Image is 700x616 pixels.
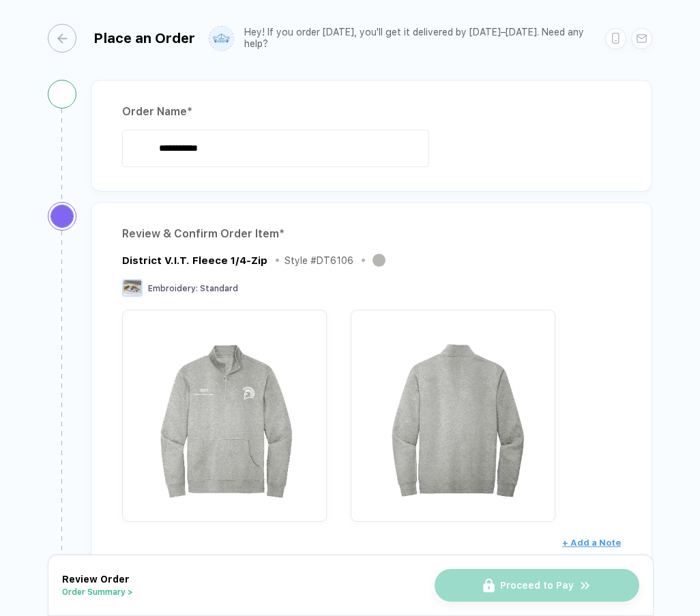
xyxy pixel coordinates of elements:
[244,27,585,50] div: Hey! If you order [DATE], you'll get it delivered by [DATE]–[DATE]. Need any help?
[129,317,320,508] img: 1733431158648oiebk_nt_front.png
[122,254,267,267] div: District V.I.T. Fleece 1/4-Zip
[562,532,621,554] button: + Add a Note
[148,284,198,293] span: Embroidery :
[62,574,130,585] span: Review Order
[122,223,621,245] div: Review & Confirm Order Item
[562,538,621,548] span: + Add a Note
[358,317,549,508] img: 1733431158648aeirn_nt_back.png
[122,101,621,123] div: Order Name
[93,30,195,46] div: Place an Order
[62,587,133,597] button: Order Summary >
[209,27,233,50] img: user profile
[122,279,143,297] img: Embroidery
[285,255,353,266] div: Style # DT6106
[200,284,238,293] span: Standard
